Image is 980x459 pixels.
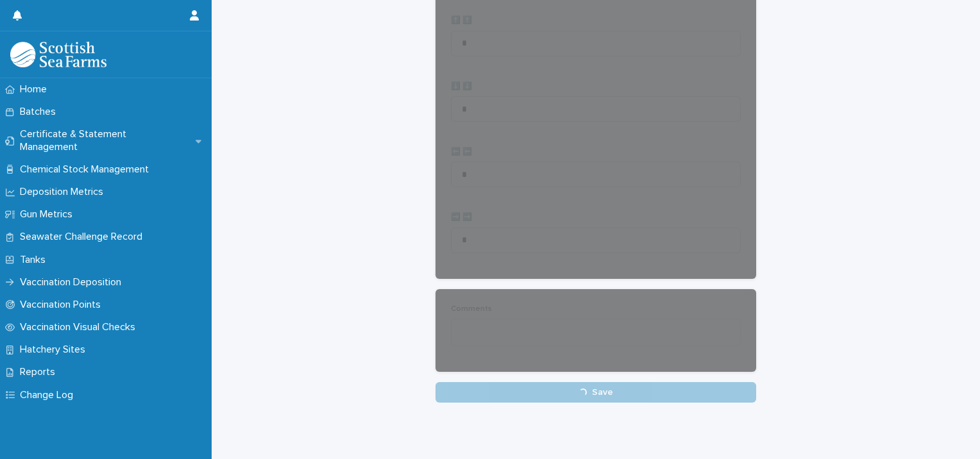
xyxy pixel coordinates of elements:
[15,276,131,288] p: Vaccination Deposition
[15,186,114,198] p: Deposition Metrics
[15,83,57,96] p: Home
[435,382,756,403] button: Save
[15,106,66,118] p: Batches
[10,42,106,67] img: uOABhIYSsOPhGJQdTwEw
[15,128,196,153] p: Certificate & Statement Management
[15,208,83,221] p: Gun Metrics
[15,231,153,243] p: Seawater Challenge Record
[15,163,159,176] p: Chemical Stock Management
[15,366,65,378] p: Reports
[15,344,96,356] p: Hatchery Sites
[15,321,146,333] p: Vaccination Visual Checks
[15,299,111,311] p: Vaccination Points
[15,254,56,266] p: Tanks
[592,388,613,397] span: Save
[15,389,83,401] p: Change Log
